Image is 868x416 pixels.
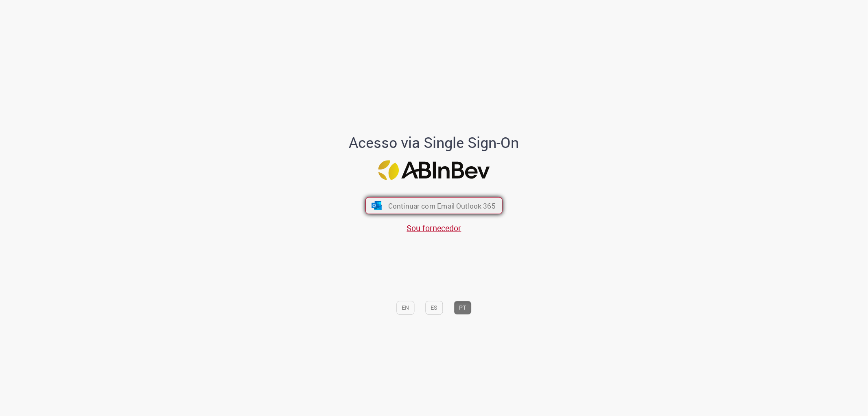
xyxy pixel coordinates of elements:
[321,134,547,151] h1: Acesso via Single Sign-On
[407,222,461,233] a: Sou fornecedor
[388,201,496,210] span: Continuar com Email Outlook 365
[426,301,443,315] button: ES
[454,301,472,315] button: PT
[378,161,490,180] img: Logo ABInBev
[397,301,415,315] button: EN
[371,201,383,210] img: ícone Azure/Microsoft 360
[365,197,503,214] button: ícone Azure/Microsoft 360 Continuar com Email Outlook 365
